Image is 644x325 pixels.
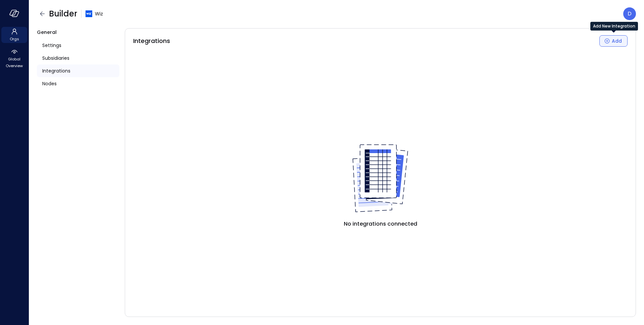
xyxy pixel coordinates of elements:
[590,22,638,31] div: Add New Integration
[42,80,57,87] span: Nodes
[628,10,632,18] p: D
[4,56,24,69] span: Global Overview
[599,35,628,47] div: Add New Integration
[599,35,628,47] button: Add
[1,47,27,70] div: Global Overview
[86,10,92,17] img: cfcvbyzhwvtbhao628kj
[95,10,103,17] span: Wiz
[612,37,622,45] div: Add
[37,77,119,90] a: Nodes
[37,39,119,52] a: Settings
[1,27,27,43] div: Orgs
[344,220,417,228] span: No integrations connected
[42,42,61,49] span: Settings
[37,64,119,77] a: Integrations
[42,54,69,62] span: Subsidiaries
[49,8,77,19] span: Builder
[37,29,57,36] span: General
[42,67,70,75] span: Integrations
[623,7,636,20] div: Dudu
[10,36,19,42] span: Orgs
[37,52,119,64] a: Subsidiaries
[133,37,170,45] span: Integrations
